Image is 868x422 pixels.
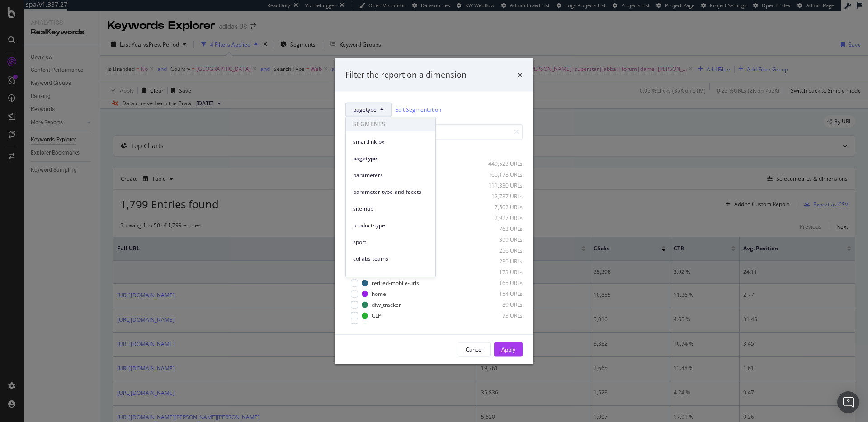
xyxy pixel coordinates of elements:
[478,236,523,244] div: 399 URLs
[478,160,523,168] div: 449,523 URLs
[353,188,428,196] span: parameter-type-and-facets
[345,69,467,81] div: Filter the report on a dimension
[478,279,523,287] div: 165 URLs
[478,214,523,222] div: 2,927 URLs
[345,102,392,117] button: pagetype
[501,346,515,353] div: Apply
[372,290,386,298] div: home
[353,205,428,213] span: sitemap
[458,342,491,356] button: Cancel
[353,171,428,179] span: parameters
[353,106,377,113] span: pagetype
[478,268,523,276] div: 173 URLs
[353,155,428,163] span: pagetype
[478,247,523,254] div: 256 URLs
[372,301,401,309] div: dfw_tracker
[478,312,523,319] div: 73 URLs
[353,221,428,230] span: product-type
[372,323,397,330] div: size-guide
[335,58,533,364] div: modal
[837,391,859,413] div: Open Intercom Messenger
[478,171,523,178] div: 166,178 URLs
[517,69,523,81] div: times
[478,182,523,189] div: 111,330 URLs
[353,255,428,263] span: collabs-teams
[494,342,523,356] button: Apply
[478,192,523,200] div: 12,737 URLs
[478,258,523,265] div: 239 URLs
[353,238,428,246] span: sport
[353,272,428,280] span: gender
[478,290,523,298] div: 154 URLs
[466,346,483,353] div: Cancel
[372,279,419,287] div: retired-mobile-urls
[372,312,381,319] div: CLP
[395,105,441,114] a: Edit Segmentation
[478,323,523,330] div: 33 URLs
[353,138,428,146] span: smartlink-px
[478,301,523,309] div: 89 URLs
[478,225,523,233] div: 762 URLs
[346,117,435,131] span: SEGMENTS
[478,203,523,211] div: 7,502 URLs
